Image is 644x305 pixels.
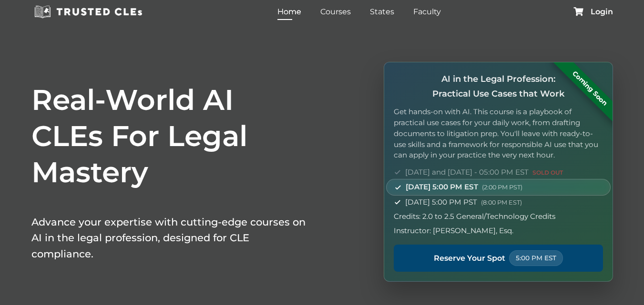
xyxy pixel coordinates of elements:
[394,211,555,222] span: Credits: 2.0 to 2.5 General/Technology Credits
[275,5,304,19] a: Home
[406,181,522,193] span: [DATE] 5:00 PM EST
[532,169,563,176] span: SOLD OUT
[405,197,522,208] span: [DATE] 5:00 PM PST
[434,252,505,265] span: Reserve Your Spot
[394,225,513,236] span: Instructor: [PERSON_NAME], Esq.
[509,250,563,266] span: 5:00 PM EST
[394,245,603,272] a: Reserve Your Spot 5:00 PM EST
[411,5,443,19] a: Faculty
[394,72,603,101] h4: AI in the Legal Profession: Practical Use Cases that Work
[368,5,397,19] a: States
[405,167,563,178] span: [DATE] and [DATE] - 05:00 PM EST
[31,5,145,19] img: Trusted CLEs
[552,51,627,126] div: Coming Soon
[394,107,603,161] p: Get hands-on with AI. This course is a playbook of practical use cases for your daily work, from ...
[31,214,308,262] p: Advance your expertise with cutting-edge courses on AI in the legal profession, designed for CLE ...
[31,82,308,190] h1: Real-World AI CLEs For Legal Mastery
[318,5,353,19] a: Courses
[481,199,522,206] span: (8:00 PM EST)
[482,184,522,191] span: (2:00 PM PST)
[591,8,613,16] a: Login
